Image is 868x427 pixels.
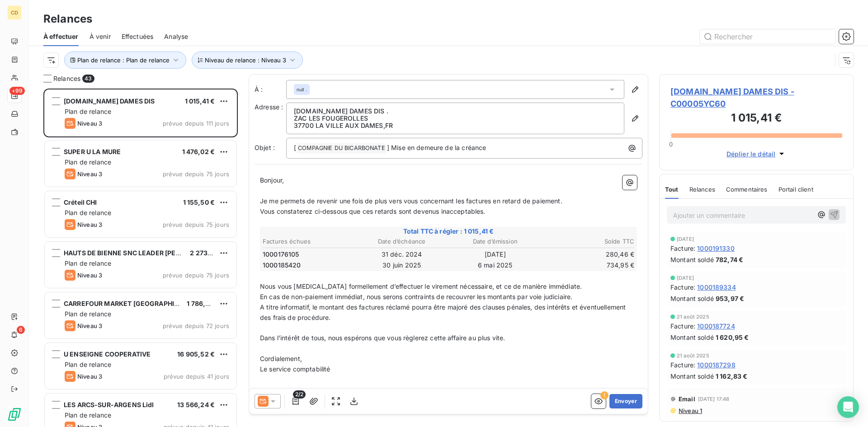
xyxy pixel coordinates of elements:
[64,52,186,69] button: Plan de relance : Plan de relance
[697,244,735,253] span: 1000191330
[679,395,695,403] span: Email
[677,236,694,242] span: [DATE]
[77,373,102,380] span: Niveau 3
[77,120,102,127] span: Niveau 3
[65,209,111,216] span: Plan de relance
[670,321,695,331] span: Facture :
[65,411,111,419] span: Plan de relance
[670,110,842,128] h3: 1 015,41 €
[164,373,229,380] span: prévue depuis 41 jours
[164,32,188,41] span: Analyse
[670,244,695,253] span: Facture :
[163,170,229,178] span: prévue depuis 75 jours
[294,108,617,115] p: [DOMAIN_NAME] DAMES DIS .
[255,144,275,151] span: Objet :
[716,333,749,342] span: 1 620,95 €
[163,322,229,329] span: prévue depuis 72 jours
[260,334,505,342] span: Dans l’intérêt de tous, nous espérons que vous règlerez cette affaire au plus vite.
[665,186,679,193] span: Tout
[261,227,636,236] span: Total TTC à régler : 1 015,41 €
[297,86,307,93] span: null .
[294,122,617,129] p: 37700 LA VILLE AUX DAMES , FR
[716,255,743,264] span: 782,74 €
[449,249,542,259] td: [DATE]
[697,321,735,331] span: 1000187724
[185,97,215,105] span: 1 015,41 €
[65,158,111,166] span: Plan de relance
[670,85,842,110] span: [DOMAIN_NAME] DAMES DIS - C00005YC60
[716,294,744,303] span: 953,97 €
[17,326,25,334] span: 6
[260,282,582,290] span: Nous vous [MEDICAL_DATA] formellement d’effectuer le virement nécessaire, et ce de manière immédi...
[356,237,448,246] th: Date d’échéance
[7,407,22,422] img: Logo LeanPay
[670,371,714,381] span: Montant soldé
[64,148,121,155] span: SUPER U LA MURE
[260,303,627,321] span: A titre informatif, le montant des factures réclamé pourra être majoré des clauses pénales, des i...
[77,322,102,329] span: Niveau 3
[837,396,859,418] div: Open Intercom Messenger
[449,260,542,270] td: 6 mai 2025
[260,293,572,300] span: En cas de non-paiement immédiat, nous serons contraints de recouvrer les montants par voie judici...
[255,103,283,111] span: Adresse :
[677,275,694,281] span: [DATE]
[678,407,702,414] span: Niveau 1
[90,32,111,41] span: À venir
[669,141,673,148] span: 0
[255,85,286,94] label: À :
[697,282,736,292] span: 1000189334
[449,237,542,246] th: Date d’émission
[9,87,25,95] span: +99
[163,221,229,228] span: prévue depuis 75 jours
[64,350,151,358] span: U ENSEIGNE COOPERATIVE
[64,401,154,408] span: LES ARCS-SUR-ARGENS Lidl
[65,361,111,368] span: Plan de relance
[187,300,220,307] span: 1 786,82 €
[177,350,215,358] span: 16 905,52 €
[190,249,222,257] span: 2 273,41 €
[293,390,306,399] span: 2/2
[716,371,748,381] span: 1 162,83 €
[182,148,215,155] span: 1 476,02 €
[77,272,102,279] span: Niveau 3
[260,176,284,184] span: Bonjour,
[670,333,714,342] span: Montant soldé
[726,149,776,159] span: Déplier le détail
[260,197,562,205] span: Je me permets de revenir une fois de plus vers vous concernant les factures en retard de paiement.
[7,5,22,20] div: CD
[263,250,299,259] span: 1000176105
[294,144,296,151] span: [
[260,355,302,362] span: Cordialement,
[77,170,102,178] span: Niveau 3
[77,56,170,64] span: Plan de relance : Plan de relance
[53,74,80,83] span: Relances
[294,115,617,122] p: ZAC LES FOUGEROLLES
[43,32,79,41] span: À effectuer
[65,259,111,267] span: Plan de relance
[356,249,448,259] td: 31 déc. 2024
[726,186,768,193] span: Commentaires
[43,89,238,427] div: grid
[64,249,219,257] span: HAUTS DE BIENNE SNC LEADER [PERSON_NAME]
[163,120,229,127] span: prévue depuis 111 jours
[43,11,92,27] h3: Relances
[64,198,97,206] span: Créteil CHI
[724,149,789,159] button: Déplier le détail
[689,186,715,193] span: Relances
[700,29,835,44] input: Rechercher
[542,260,635,270] td: 734,95 €
[387,144,486,151] span: ] Mise en demeure de la créance
[698,396,730,402] span: [DATE] 17:48
[260,207,486,215] span: Vous constaterez ci-dessous que ces retards sont devenus inacceptables.
[77,221,102,228] span: Niveau 3
[82,75,94,83] span: 43
[65,310,111,318] span: Plan de relance
[542,249,635,259] td: 280,46 €
[122,32,154,41] span: Effectuées
[677,314,709,319] span: 21 août 2025
[263,261,301,270] span: 1000185420
[670,294,714,303] span: Montant soldé
[177,401,215,408] span: 13 566,24 €
[670,255,714,264] span: Montant soldé
[609,394,642,408] button: Envoyer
